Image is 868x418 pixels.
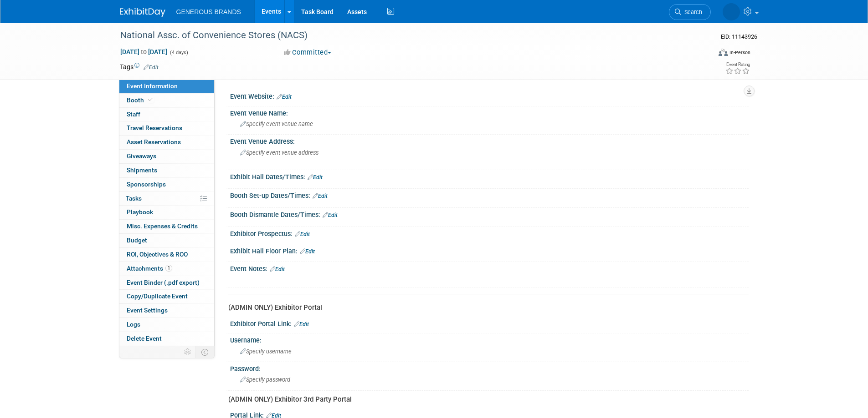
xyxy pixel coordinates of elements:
[126,195,142,202] span: Tasks
[669,4,711,20] a: Search
[127,181,166,188] span: Sponsorships
[240,149,318,156] span: Specify event venue address
[323,212,338,218] a: Edit
[729,49,750,56] div: In-Person
[127,292,188,300] span: Copy/Duplicate Event
[277,94,292,100] a: Edit
[127,152,156,160] span: Giveaways
[127,208,153,216] span: Playbook
[230,208,749,220] div: Booth Dismantle Dates/Times:
[230,317,749,329] div: Exhibitor Portal Link:
[127,222,198,230] span: Misc. Expenses & Credits
[119,248,214,262] a: ROI, Objectives & ROO
[721,33,757,40] span: Event ID: 11143926
[120,8,165,17] img: ExhibitDay
[127,82,178,90] span: Event Information
[127,111,140,118] span: Staff
[119,220,214,233] a: Misc. Expenses & Credits
[240,348,292,355] span: Specify username
[119,178,214,191] a: Sponsorships
[120,62,159,71] td: Tags
[127,265,172,272] span: Attachments
[119,108,214,121] a: Staff
[300,248,315,255] a: Edit
[719,49,728,56] img: Format-Inperson.png
[119,192,214,206] a: Tasks
[119,290,214,303] a: Copy/Duplicate Event
[127,237,147,244] span: Budget
[127,321,140,328] span: Logs
[169,50,188,55] span: (4 days)
[119,318,214,332] a: Logs
[230,362,749,373] div: Password:
[127,307,168,314] span: Event Settings
[144,64,159,71] a: Edit
[723,3,740,20] img: Chase Adams
[119,262,214,276] a: Attachments1
[127,166,157,174] span: Shipments
[119,150,214,163] a: Giveaways
[228,395,742,404] div: (ADMIN ONLY) Exhibitor 3rd Party Portal
[681,9,702,15] span: Search
[240,121,313,127] span: Specify event venue name
[119,121,214,135] a: Travel Reservations
[127,335,162,342] span: Delete Event
[119,206,214,219] a: Playbook
[228,303,742,312] div: (ADMIN ONLY) Exhibitor Portal
[119,164,214,177] a: Shipments
[308,174,323,181] a: Edit
[120,48,168,56] span: [DATE] [DATE]
[230,90,749,101] div: Event Website:
[230,333,749,345] div: Username:
[230,170,749,182] div: Exhibit Hall Dates/Times:
[230,227,749,239] div: Exhibitor Prospectus:
[270,266,285,272] a: Edit
[119,276,214,290] a: Event Binder (.pdf export)
[230,262,749,274] div: Event Notes:
[230,135,749,146] div: Event Venue Address:
[119,136,214,149] a: Asset Reservations
[176,8,241,15] span: GENEROUS BRANDS
[230,106,749,118] div: Event Venue Name:
[148,97,153,102] i: Booth reservation complete
[119,332,214,346] a: Delete Event
[180,346,196,358] td: Personalize Event Tab Strip
[119,80,214,93] a: Event Information
[127,124,182,131] span: Travel Reservations
[294,321,309,327] a: Edit
[230,189,749,201] div: Booth Set-up Dates/Times:
[117,27,697,44] div: National Assc. of Convenience Stores (NACS)
[119,304,214,317] a: Event Settings
[165,265,172,272] span: 1
[657,47,751,61] div: Event Format
[119,94,214,107] a: Booth
[127,279,200,286] span: Event Binder (.pdf export)
[195,346,214,358] td: Toggle Event Tabs
[127,138,181,146] span: Asset Reservations
[139,48,148,55] span: to
[240,376,290,383] span: Specify password
[230,244,749,256] div: Exhibit Hall Floor Plan:
[313,193,328,199] a: Edit
[127,96,154,104] span: Booth
[127,251,188,258] span: ROI, Objectives & ROO
[725,62,750,67] div: Event Rating
[119,234,214,247] a: Budget
[281,48,335,57] button: Committed
[295,231,310,237] a: Edit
